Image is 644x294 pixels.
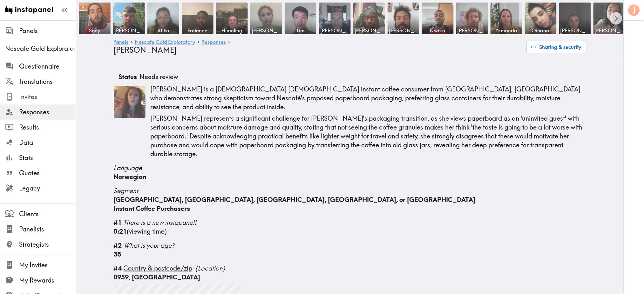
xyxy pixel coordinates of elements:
span: Country & postcode/zip [124,264,193,272]
a: Panels [114,39,129,45]
button: J [628,4,641,17]
span: Nescafe Gold Exploratory [5,44,76,53]
span: Data [19,138,76,147]
b: 0:21 [114,227,127,235]
a: [PERSON_NAME] [455,1,489,36]
span: Clients [19,210,76,218]
div: 38 [114,250,586,259]
span: Stats [19,153,76,162]
span: Legacy [19,184,76,193]
div: - [114,264,586,273]
span: Responses [19,108,76,117]
span: Panels [19,26,76,35]
a: Patience [180,1,215,36]
a: [PERSON_NAME] [558,1,592,36]
a: Atika [146,1,180,36]
span: J [633,5,636,16]
span: There is a new instapanel! [124,218,197,226]
span: Yamanda [492,27,521,34]
span: My Rewards [19,276,76,285]
span: [PERSON_NAME] [320,27,349,34]
a: Sony [78,1,112,36]
a: Huanling [215,1,249,36]
span: Oihana [526,27,555,34]
p: [PERSON_NAME] represents a significant challenge for [PERSON_NAME]'s packaging transition, as she... [151,114,586,158]
span: Atika [149,27,178,34]
span: [PERSON_NAME] [114,27,144,34]
button: Sharing & security [527,41,586,53]
span: Patience [183,27,212,34]
a: Nescafe Gold Exploratory [135,39,195,45]
span: Segment [114,187,139,195]
span: [PERSON_NAME] [560,27,590,34]
span: [PERSON_NAME] [355,27,384,34]
span: [PERSON_NAME] [389,27,418,34]
span: Invites [19,92,76,101]
p: Status [119,72,137,81]
span: Questionnaire [19,62,76,71]
span: Results [19,123,76,132]
b: #4 [114,264,122,272]
span: Nwora [423,27,452,34]
a: Oihana [524,1,558,36]
div: 0959, [GEOGRAPHIC_DATA] [114,273,586,282]
p: Needs review [140,72,179,81]
span: Panelists [19,225,76,234]
span: Quotes [19,169,76,177]
span: [PERSON_NAME] [458,27,487,34]
div: (viewing time) [114,227,586,236]
span: Language [114,164,142,172]
img: Thumbnail [114,86,146,118]
span: [PERSON_NAME] [114,45,177,55]
span: [PERSON_NAME] [252,27,281,34]
span: (Location) [196,264,225,272]
a: [PERSON_NAME] [592,1,627,36]
button: Scroll right [610,12,622,25]
span: My Invites [19,261,76,270]
span: Strategists [19,240,76,249]
a: [PERSON_NAME] [318,1,352,36]
span: Translations [19,77,76,86]
span: [GEOGRAPHIC_DATA], [GEOGRAPHIC_DATA], [GEOGRAPHIC_DATA], [GEOGRAPHIC_DATA], or [GEOGRAPHIC_DATA] [114,196,476,204]
span: Lim [286,27,315,34]
span: Huanling [217,27,247,34]
b: #2 [114,241,122,249]
span: Sony [80,27,109,34]
span: Norwegian [114,173,147,181]
a: Yamanda [489,1,524,36]
a: [PERSON_NAME] [352,1,386,36]
a: Responses [201,39,226,45]
a: [PERSON_NAME] [249,1,283,36]
a: Nwora [421,1,455,36]
span: Instant Coffee Purchasers [114,204,190,212]
p: [PERSON_NAME] is a [DEMOGRAPHIC_DATA] [DEMOGRAPHIC_DATA] instant coffee consumer from [GEOGRAPHIC... [151,85,586,111]
a: Lim [283,1,318,36]
span: [PERSON_NAME] [595,27,624,34]
a: [PERSON_NAME] [386,1,421,36]
span: What is your age? [124,241,175,249]
b: #1 [114,218,122,226]
a: [PERSON_NAME] [112,1,146,36]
